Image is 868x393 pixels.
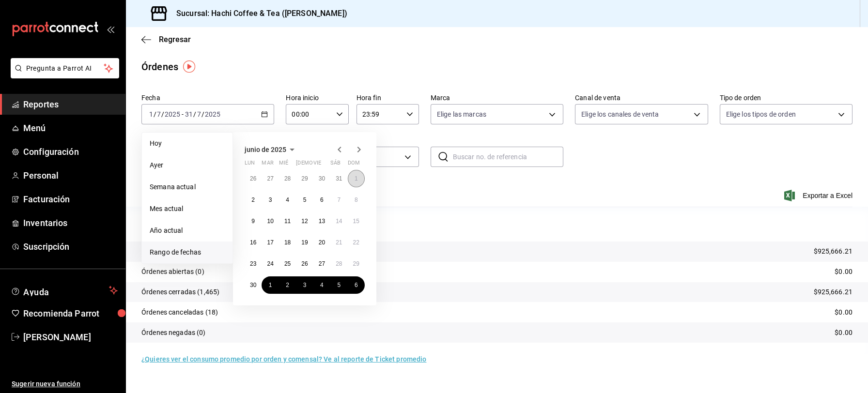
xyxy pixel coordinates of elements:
[296,212,313,230] button: 12 de junio de 2025
[575,94,708,101] label: Canal de venta
[150,204,225,214] span: Mes actual
[835,307,852,317] p: $0.00
[141,307,218,317] p: Órdenes canceladas (18)
[193,110,196,118] span: /
[348,191,365,209] button: 8 de junio de 2025
[250,260,256,267] abbr: 23 de junio de 2025
[150,182,225,192] span: Semana actual
[262,255,279,272] button: 24 de junio de 2025
[250,282,256,288] abbr: 30 de junio de 2025
[330,170,347,187] button: 31 de mayo de 2025
[330,276,347,294] button: 5 de julio de 2025
[319,218,325,225] abbr: 13 de junio de 2025
[182,110,184,118] span: -
[286,94,348,101] label: Hora inicio
[355,282,358,288] abbr: 6 de julio de 2025
[286,282,289,288] abbr: 2 de julio de 2025
[279,170,296,187] button: 28 de mayo de 2025
[313,212,330,230] button: 13 de junio de 2025
[245,191,262,209] button: 2 de junio de 2025
[348,160,360,170] abbr: domingo
[284,175,291,182] abbr: 28 de mayo de 2025
[319,239,325,246] abbr: 20 de junio de 2025
[269,196,272,203] abbr: 3 de junio de 2025
[313,234,330,251] button: 20 de junio de 2025
[159,35,191,44] span: Regresar
[353,239,359,246] abbr: 22 de junio de 2025
[330,212,347,230] button: 14 de junio de 2025
[164,110,181,118] input: ----
[313,160,321,170] abbr: viernes
[348,276,365,294] button: 6 de julio de 2025
[814,287,852,297] p: $925,666.21
[431,94,563,101] label: Marca
[330,160,341,170] abbr: sábado
[353,260,359,267] abbr: 29 de junio de 2025
[437,109,486,119] span: Elige las marcas
[269,282,272,288] abbr: 1 de julio de 2025
[141,60,178,74] div: Órdenes
[262,170,279,187] button: 27 de mayo de 2025
[245,146,286,153] span: junio de 2025
[26,63,104,74] span: Pregunta a Parrot AI
[245,144,298,155] button: junio de 2025
[12,379,118,389] span: Sugerir nueva función
[581,109,659,119] span: Elige los canales de venta
[835,267,852,277] p: $0.00
[348,170,365,187] button: 1 de junio de 2025
[786,190,852,201] button: Exportar a Excel
[245,170,262,187] button: 26 de mayo de 2025
[156,110,161,118] input: --
[23,331,118,344] span: [PERSON_NAME]
[23,169,118,182] span: Personal
[23,145,118,158] span: Configuración
[185,110,193,118] input: --
[284,260,291,267] abbr: 25 de junio de 2025
[11,58,119,78] button: Pregunta a Parrot AI
[301,218,308,225] abbr: 12 de junio de 2025
[262,160,273,170] abbr: martes
[197,110,201,118] input: --
[313,170,330,187] button: 30 de mayo de 2025
[336,175,342,182] abbr: 31 de mayo de 2025
[835,328,852,338] p: $0.00
[23,216,118,229] span: Inventarios
[141,267,204,277] p: Órdenes abiertas (0)
[23,240,118,253] span: Suscripción
[301,260,308,267] abbr: 26 de junio de 2025
[319,260,325,267] abbr: 27 de junio de 2025
[262,234,279,251] button: 17 de junio de 2025
[262,212,279,230] button: 10 de junio de 2025
[303,196,307,203] abbr: 5 de junio de 2025
[279,234,296,251] button: 18 de junio de 2025
[141,328,206,338] p: Órdenes negadas (0)
[348,255,365,272] button: 29 de junio de 2025
[284,239,291,246] abbr: 18 de junio de 2025
[296,255,313,272] button: 26 de junio de 2025
[320,196,324,203] abbr: 6 de junio de 2025
[245,160,255,170] abbr: lunes
[267,260,273,267] abbr: 24 de junio de 2025
[336,239,342,246] abbr: 21 de junio de 2025
[204,110,221,118] input: ----
[330,234,347,251] button: 21 de junio de 2025
[296,276,313,294] button: 3 de julio de 2025
[183,60,195,73] img: Tooltip marker
[296,170,313,187] button: 29 de mayo de 2025
[313,191,330,209] button: 6 de junio de 2025
[141,94,274,101] label: Fecha
[337,196,341,203] abbr: 7 de junio de 2025
[313,255,330,272] button: 27 de junio de 2025
[169,8,347,19] h3: Sucursal: Hachi Coffee & Tea ([PERSON_NAME])
[150,160,225,170] span: Ayer
[279,276,296,294] button: 2 de julio de 2025
[149,110,154,118] input: --
[353,218,359,225] abbr: 15 de junio de 2025
[251,218,255,225] abbr: 9 de junio de 2025
[107,25,114,33] button: open_drawer_menu
[245,276,262,294] button: 30 de junio de 2025
[141,218,852,230] p: Resumen
[141,35,191,44] button: Regresar
[141,287,219,297] p: Órdenes cerradas (1,465)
